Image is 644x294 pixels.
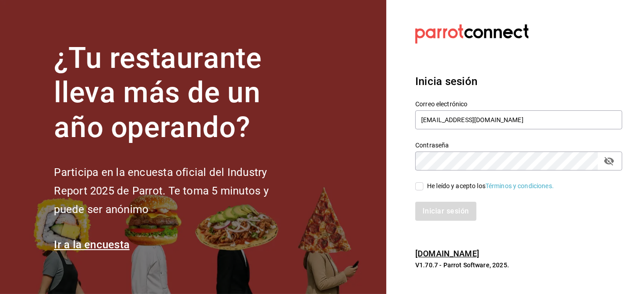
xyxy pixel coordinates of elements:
[54,163,298,218] h2: Participa en la encuesta oficial del Industry Report 2025 de Parrot. Te toma 5 minutos y puede se...
[601,153,617,169] button: passwordField
[415,142,622,148] label: Contraseña
[485,182,554,190] a: Términos y condiciones.
[427,181,554,191] div: He leído y acepto los
[415,110,622,129] input: Ingresa tu correo electrónico
[415,73,622,90] h3: Inicia sesión
[415,249,479,258] a: [DOMAIN_NAME]
[54,238,130,251] a: Ir a la encuesta
[415,101,622,107] label: Correo electrónico
[54,41,298,145] h1: ¿Tu restaurante lleva más de un año operando?
[415,261,622,270] p: V1.70.7 - Parrot Software, 2025.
